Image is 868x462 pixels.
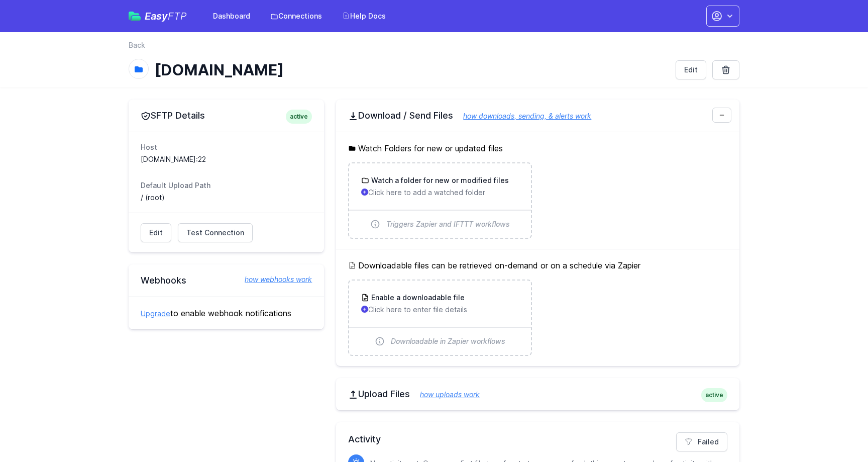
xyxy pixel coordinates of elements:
[391,336,505,346] span: Downloadable in Zapier workflows
[286,110,312,124] span: active
[141,223,171,242] a: Edit
[145,11,187,21] span: Easy
[235,274,312,285] a: how webhooks work
[186,228,244,238] span: Test Connection
[386,219,510,229] span: Triggers Zapier and IFTTT workflows
[369,293,465,303] h3: Enable a downloadable file
[348,388,727,400] h2: Upload Files
[129,11,187,21] a: EasyFTP
[348,259,727,271] h5: Downloadable files can be retrieved on-demand or on a schedule via Zapier
[701,388,727,402] span: active
[178,223,253,242] a: Test Connection
[369,175,509,186] h3: Watch a folder for new or modified files
[155,61,668,79] h1: [DOMAIN_NAME]
[141,154,312,164] dd: [DOMAIN_NAME]:22
[141,142,312,152] dt: Host
[348,142,727,154] h5: Watch Folders for new or updated files
[361,188,518,198] p: Click here to add a watched folder
[129,40,739,56] nav: Breadcrumb
[410,390,480,399] a: how uploads work
[129,12,141,21] img: easyftp_logo.png
[453,112,591,120] a: how downloads, sending, & alerts work
[141,110,312,122] h2: SFTP Details
[264,7,328,25] a: Connections
[348,110,727,122] h2: Download / Send Files
[676,432,727,451] a: Failed
[141,274,312,287] h2: Webhooks
[349,281,530,355] a: Enable a downloadable file Click here to enter file details Downloadable in Zapier workflows
[336,7,392,25] a: Help Docs
[349,163,530,238] a: Watch a folder for new or modified files Click here to add a watched folder Triggers Zapier and I...
[361,305,518,315] p: Click here to enter file details
[129,297,324,329] div: to enable webhook notifications
[129,40,145,50] a: Back
[141,180,312,191] dt: Default Upload Path
[141,193,312,203] dd: / (root)
[141,309,170,318] a: Upgrade
[348,432,727,446] h2: Activity
[676,60,706,79] a: Edit
[207,7,256,25] a: Dashboard
[168,10,187,22] span: FTP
